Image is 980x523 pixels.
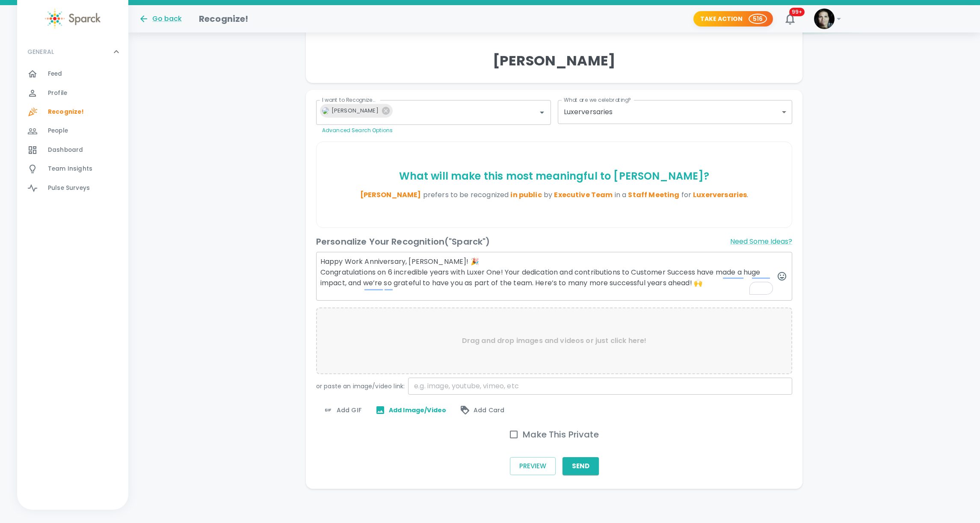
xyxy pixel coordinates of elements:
[17,65,128,83] a: Feed
[730,235,792,248] button: Need Some Ideas?
[17,121,128,140] a: People
[17,179,128,198] a: Pulse Surveys
[462,336,647,346] p: Drag and drop images and videos or just click here!
[48,165,92,173] span: Team Insights
[408,378,792,395] input: e.g. image, youtube, vimeo, etc
[375,405,446,415] span: Add Image/Video
[48,89,67,98] span: Profile
[542,190,613,200] span: by
[693,190,747,200] span: Luxerversaries
[753,15,763,23] p: 516
[789,8,805,16] span: 99+
[510,457,556,475] button: Preview
[523,428,599,441] h6: Make This Private
[693,11,773,27] button: Take Action 516
[493,52,616,69] h4: [PERSON_NAME]
[17,160,128,178] a: Team Insights
[45,9,101,29] img: Sparck logo
[17,9,128,29] a: Sparck logo
[316,235,490,248] h6: Personalize Your Recognition ("Sparck")
[48,70,62,78] span: Feed
[360,190,421,200] span: [PERSON_NAME]
[48,127,68,135] span: People
[554,190,613,200] span: Executive Team
[320,169,788,183] p: What will make this most meaningful to [PERSON_NAME] ?
[536,106,548,118] button: Open
[320,104,393,118] div: Picture of Devin Bryant[PERSON_NAME]
[564,96,631,103] label: What are we celebrating?
[316,252,792,301] textarea: To enrich screen reader interactions, please activate Accessibility in Grammarly extension settings
[326,106,384,115] span: [PERSON_NAME]
[17,103,128,121] a: Recognize!
[780,9,800,29] button: 99+
[814,9,835,29] img: Picture of Marcey
[27,47,54,56] p: GENERAL
[48,108,84,116] span: Recognize!
[17,141,128,160] a: Dashboard
[48,184,90,192] span: Pulse Surveys
[322,96,376,103] label: I want to Recognize...
[510,190,542,200] span: in public
[139,14,182,24] button: Go back
[199,12,249,26] h1: Recognize!
[613,190,680,200] span: in a
[628,190,679,200] span: Staff Meeting
[564,107,779,117] div: Luxerversaries
[48,146,83,154] span: Dashboard
[17,84,128,103] a: Profile
[316,382,405,390] p: or paste an image/video link:
[563,457,599,475] button: Send
[322,127,393,134] a: Advanced Search Options
[17,39,128,65] div: GENERAL
[423,190,747,200] span: prefers to be recognized for
[320,190,788,200] p: .
[460,405,504,415] span: Add Card
[323,405,361,415] span: Add GIF
[17,65,128,201] div: GENERAL
[322,107,329,114] img: Picture of Devin Bryant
